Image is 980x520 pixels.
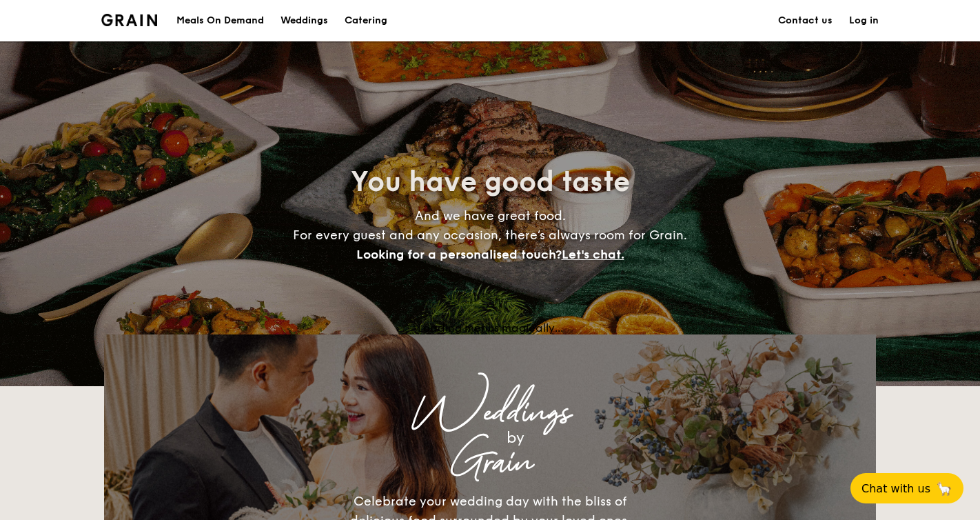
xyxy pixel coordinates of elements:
span: Let's chat. [562,247,624,262]
img: Grain [101,14,157,26]
span: Chat with us [861,482,930,495]
button: Chat with us🦙 [850,473,963,503]
a: Logotype [101,14,157,26]
div: Loading menus magically... [104,321,876,334]
div: Grain [225,450,755,475]
div: by [276,426,755,450]
div: Weddings [225,401,755,426]
span: 🦙 [936,481,952,497]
